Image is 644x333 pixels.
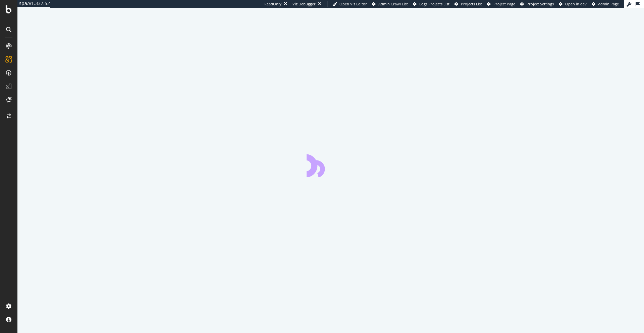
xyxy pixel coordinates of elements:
div: Viz Debugger: [292,1,317,7]
div: ReadOnly: [264,1,282,7]
a: Admin Page [592,1,619,7]
a: Project Page [487,1,515,7]
a: Project Settings [520,1,554,7]
span: Project Settings [527,1,554,6]
a: Projects List [454,1,482,7]
span: Open Viz Editor [339,1,367,6]
div: animation [307,153,355,177]
span: Open in dev [565,1,587,6]
a: Admin Crawl List [372,1,408,7]
a: Open Viz Editor [333,1,367,7]
a: Logs Projects List [413,1,449,7]
span: Project Page [493,1,515,6]
a: Open in dev [559,1,587,7]
span: Admin Page [598,1,619,6]
span: Projects List [461,1,482,6]
span: Logs Projects List [419,1,449,6]
span: Admin Crawl List [378,1,408,6]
